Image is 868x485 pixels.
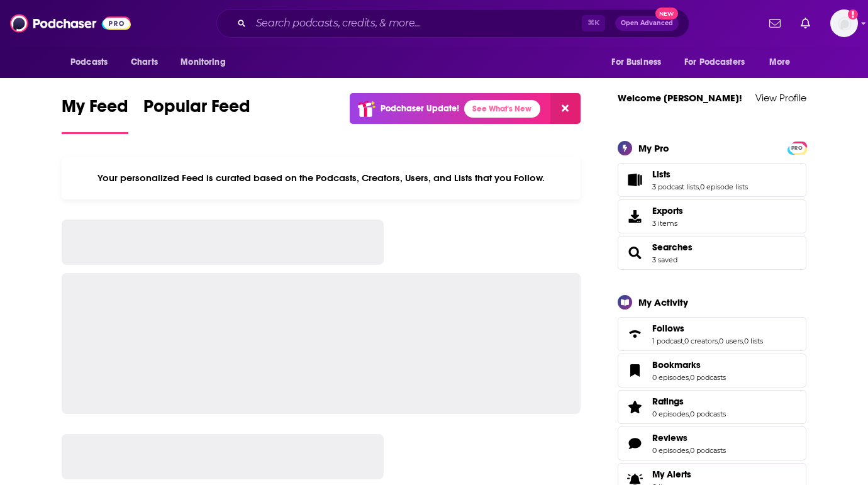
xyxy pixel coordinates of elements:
[830,9,858,37] span: Logged in as oliviaschaefers
[683,337,684,345] span: ,
[618,236,806,270] span: Searches
[582,15,605,31] span: ⌘ K
[652,432,726,443] a: Reviews
[618,426,806,460] span: Reviews
[652,255,677,264] a: 3 saved
[652,359,726,371] a: Bookmarks
[652,337,683,345] a: 1 podcast
[618,390,806,424] span: Ratings
[622,208,647,225] span: Exports
[769,53,791,71] span: More
[381,103,459,114] p: Podchaser Update!
[689,373,690,382] span: ,
[830,9,858,37] button: Show profile menu
[789,143,804,153] span: PRO
[638,142,669,154] div: My Pro
[700,182,748,191] a: 0 episode lists
[143,96,250,125] span: Popular Feed
[743,337,744,345] span: ,
[131,53,158,71] span: Charts
[789,142,804,152] a: PRO
[618,199,806,233] a: Exports
[652,446,689,455] a: 0 episodes
[62,96,128,125] span: My Feed
[622,435,647,452] a: Reviews
[652,469,691,480] span: My Alerts
[62,157,581,199] div: Your personalized Feed is curated based on the Podcasts, Creators, Users, and Lists that you Follow.
[684,337,718,345] a: 0 creators
[603,50,677,74] button: open menu
[690,410,726,418] a: 0 podcasts
[611,53,661,71] span: For Business
[652,432,687,443] span: Reviews
[652,219,683,228] span: 3 items
[172,50,242,74] button: open menu
[848,9,858,20] svg: Add a profile image
[622,171,647,189] a: Lists
[618,317,806,351] span: Follows
[760,50,806,74] button: open menu
[622,362,647,379] a: Bookmarks
[684,53,745,71] span: For Podcasters
[123,50,165,74] a: Charts
[652,169,748,180] a: Lists
[622,398,647,416] a: Ratings
[216,9,689,38] div: Search podcasts, credits, & more...
[652,396,684,407] span: Ratings
[143,96,250,134] a: Popular Feed
[830,9,858,37] img: User Profile
[638,296,688,308] div: My Activity
[652,323,763,334] a: Follows
[764,13,786,34] a: Show notifications dropdown
[622,244,647,262] a: Searches
[744,337,763,345] a: 0 lists
[62,50,124,74] button: open menu
[652,396,726,407] a: Ratings
[652,359,701,371] span: Bookmarks
[70,53,108,71] span: Podcasts
[690,446,726,455] a: 0 podcasts
[464,100,540,118] a: See What's New
[699,182,700,191] span: ,
[652,205,683,216] span: Exports
[622,325,647,343] a: Follows
[251,13,582,33] input: Search podcasts, credits, & more...
[618,354,806,387] span: Bookmarks
[621,20,673,26] span: Open Advanced
[618,163,806,197] span: Lists
[689,410,690,418] span: ,
[690,373,726,382] a: 0 podcasts
[755,92,806,104] a: View Profile
[676,50,763,74] button: open menu
[652,182,699,191] a: 3 podcast lists
[10,11,131,35] img: Podchaser - Follow, Share and Rate Podcasts
[718,337,719,345] span: ,
[796,13,815,34] a: Show notifications dropdown
[652,410,689,418] a: 0 episodes
[652,169,670,180] span: Lists
[652,323,684,334] span: Follows
[615,16,679,31] button: Open AdvancedNew
[62,96,128,134] a: My Feed
[618,92,742,104] a: Welcome [PERSON_NAME]!
[655,8,678,20] span: New
[652,373,689,382] a: 0 episodes
[181,53,225,71] span: Monitoring
[719,337,743,345] a: 0 users
[689,446,690,455] span: ,
[652,242,693,253] a: Searches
